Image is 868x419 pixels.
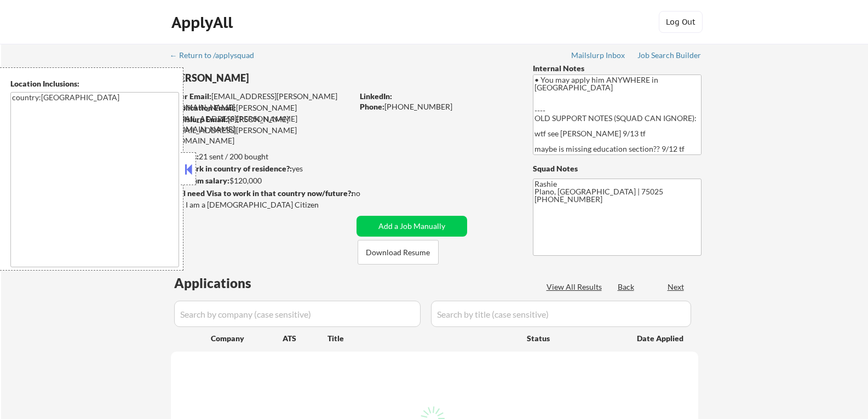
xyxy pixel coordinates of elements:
[533,163,702,174] div: Squad Notes
[171,91,353,112] div: [EMAIL_ADDRESS][PERSON_NAME][DOMAIN_NAME]
[637,333,685,344] div: Date Applied
[668,282,685,292] div: Next
[171,13,236,32] div: ApplyAll
[533,63,702,74] div: Internal Notes
[174,301,421,327] input: Search by company (case sensitive)
[211,333,283,344] div: Company
[527,328,621,348] div: Status
[171,102,353,135] div: [PERSON_NAME][EMAIL_ADDRESS][PERSON_NAME][DOMAIN_NAME]
[170,175,353,186] div: $120,000
[659,11,703,33] button: Log Out
[571,51,626,59] div: Mailslurp Inbox
[637,51,702,59] div: Job Search Builder
[170,164,292,173] strong: Can work in country of residence?:
[170,176,229,185] strong: Minimum salary:
[360,101,515,112] div: [PHONE_NUMBER]
[171,71,396,85] div: [PERSON_NAME]
[547,282,605,292] div: View All Results
[171,199,356,210] div: Yes, I am a [DEMOGRAPHIC_DATA] Citizen
[170,151,353,162] div: 21 sent / 200 bought
[327,333,516,344] div: Title
[431,301,691,327] input: Search by title (case sensitive)
[360,91,392,101] strong: LinkedIn:
[571,51,626,62] a: Mailslurp Inbox
[360,102,384,111] strong: Phone:
[357,216,467,237] button: Add a Job Manually
[171,188,353,198] strong: Will need Visa to work in that country now/future?:
[170,163,349,174] div: yes
[171,114,228,124] strong: Mailslurp Email:
[171,114,353,146] div: [PERSON_NAME][EMAIL_ADDRESS][PERSON_NAME][DOMAIN_NAME]
[618,282,635,292] div: Back
[171,103,236,112] strong: Application Email:
[283,333,327,344] div: ATS
[170,51,265,59] div: ← Return to /applysquad
[170,51,265,62] a: ← Return to /applysquad
[358,240,439,265] button: Download Resume
[174,277,283,290] div: Applications
[352,188,383,199] div: no
[10,78,179,89] div: Location Inclusions:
